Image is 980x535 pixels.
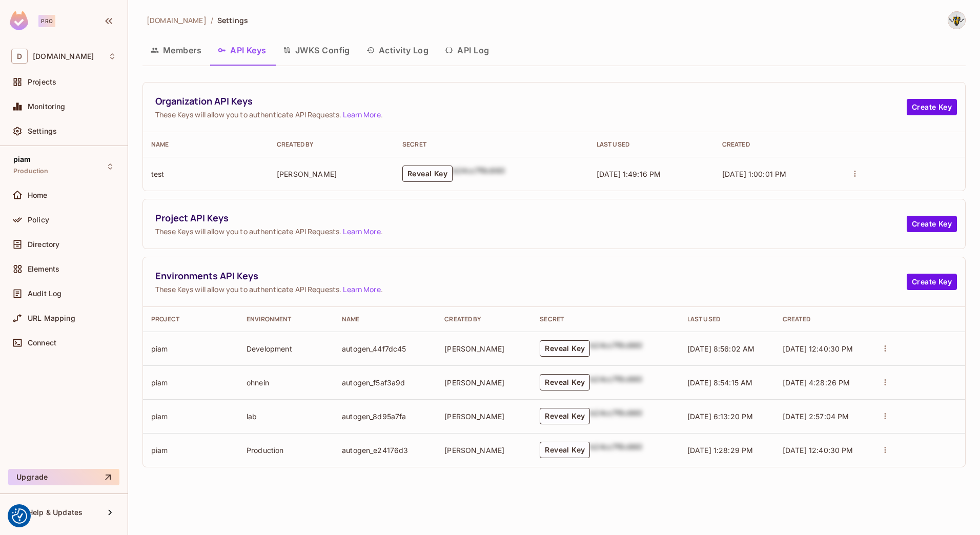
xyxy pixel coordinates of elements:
span: [DATE] 8:56:02 AM [687,344,755,353]
div: Secret [402,140,580,149]
span: [DATE] 2:57:04 PM [783,412,849,421]
button: actions [848,167,862,181]
span: Production [13,167,49,175]
span: Settings [28,127,57,135]
td: [PERSON_NAME] [269,157,394,191]
button: Members [142,37,210,63]
span: Monitoring [28,102,66,111]
span: Organization API Keys [155,95,907,108]
button: Consent Preferences [12,508,27,524]
span: These Keys will allow you to authenticate API Requests. . [155,110,907,119]
td: autogen_8d95a7fa [334,399,436,433]
td: [PERSON_NAME] [436,332,532,365]
img: SReyMgAAAABJRU5ErkJggg== [10,11,28,30]
button: API Log [437,37,497,63]
button: Create Key [907,216,957,232]
li: / [211,15,213,25]
a: Learn More [343,284,380,294]
td: Production [238,433,334,467]
button: Create Key [907,274,957,290]
div: Created By [277,140,386,149]
span: [DATE] 4:28:26 PM [783,378,850,387]
div: Last Used [687,315,766,323]
td: piam [143,399,238,433]
div: b24cc7f8c660 [590,442,642,458]
td: ohnein [238,365,334,399]
span: [DATE] 12:40:30 PM [783,446,853,455]
div: Name [151,140,260,149]
div: Created [783,315,862,323]
span: Policy [28,216,49,224]
button: Reveal Key [540,340,590,357]
button: Upgrade [8,469,119,485]
div: Pro [38,15,55,27]
span: [DATE] 8:54:15 AM [687,378,753,387]
div: Name [342,315,428,323]
span: [DATE] 1:49:16 PM [597,170,661,178]
button: Reveal Key [540,408,590,424]
div: Secret [540,315,671,323]
td: piam [143,365,238,399]
span: [DOMAIN_NAME] [147,15,207,25]
button: JWKS Config [275,37,358,63]
div: b24cc7f8c660 [590,408,642,424]
td: lab [238,399,334,433]
span: Settings [217,15,248,25]
td: autogen_f5af3a9d [334,365,436,399]
button: actions [878,375,892,389]
td: autogen_e24176d3 [334,433,436,467]
div: Created [722,140,831,149]
span: Audit Log [28,290,62,298]
span: Environments API Keys [155,270,907,282]
div: Created By [444,315,523,323]
div: b24cc7f8c660 [590,340,642,357]
button: actions [878,341,892,356]
button: Reveal Key [540,374,590,390]
div: b24cc7f8c660 [590,374,642,390]
button: API Keys [210,37,275,63]
span: Connect [28,339,56,347]
span: Elements [28,265,59,273]
span: Projects [28,78,56,86]
span: [DATE] 12:40:30 PM [783,344,853,353]
td: autogen_44f7dc45 [334,332,436,365]
span: Workspace: datev.de [33,52,94,60]
td: piam [143,433,238,467]
span: Directory [28,240,59,249]
td: Development [238,332,334,365]
button: Activity Log [358,37,437,63]
button: Reveal Key [402,166,453,182]
div: Last Used [597,140,706,149]
div: Environment [247,315,325,323]
span: These Keys will allow you to authenticate API Requests. . [155,284,907,294]
td: [PERSON_NAME] [436,365,532,399]
td: test [143,157,269,191]
button: actions [878,409,892,423]
span: piam [13,155,31,163]
td: [PERSON_NAME] [436,399,532,433]
span: [DATE] 1:00:01 PM [722,170,787,178]
span: Home [28,191,48,199]
span: [DATE] 1:28:29 PM [687,446,753,455]
button: actions [878,443,892,457]
td: piam [143,332,238,365]
span: [DATE] 6:13:20 PM [687,412,753,421]
img: Revisit consent button [12,508,27,524]
span: Help & Updates [28,508,83,517]
a: Learn More [343,110,380,119]
span: These Keys will allow you to authenticate API Requests. . [155,227,907,236]
span: URL Mapping [28,314,75,322]
div: Project [151,315,230,323]
button: Reveal Key [540,442,590,458]
span: D [11,49,28,64]
td: [PERSON_NAME] [436,433,532,467]
span: Project API Keys [155,212,907,224]
a: Learn More [343,227,380,236]
div: b24cc7f8c660 [453,166,505,182]
button: Create Key [907,99,957,115]
img: Hartmann, Patrick [948,12,965,29]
